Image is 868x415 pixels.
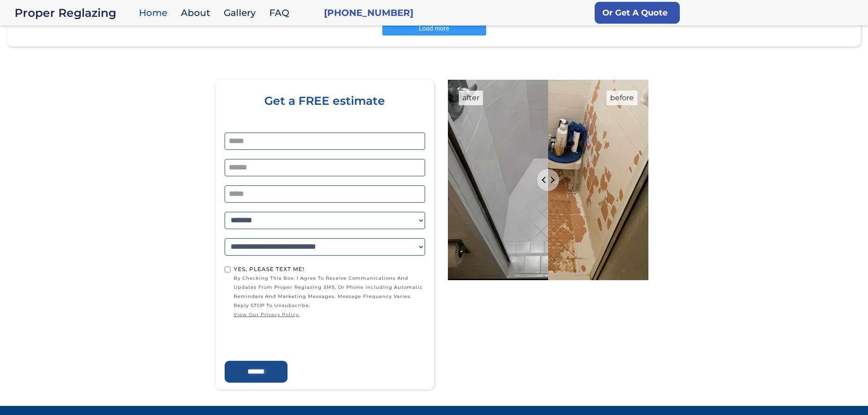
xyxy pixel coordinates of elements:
[219,3,265,23] a: Gallery
[176,3,219,23] a: About
[134,3,176,23] a: Home
[382,21,486,36] button: Load more posts
[595,2,680,24] a: Or Get A Quote
[234,310,425,319] a: view our privacy policy.
[234,274,425,319] span: by checking this box, I agree to receive communications and updates from Proper Reglazing SMS, or...
[324,6,413,19] a: [PHONE_NUMBER]
[419,25,449,32] span: Load more
[225,266,231,272] input: Yes, Please text me!by checking this box, I agree to receive communications and updates from Prop...
[15,6,134,19] a: home
[225,322,363,357] iframe: reCAPTCHA
[234,265,425,274] div: Yes, Please text me!
[265,3,298,23] a: FAQ
[220,94,430,383] form: Home page form
[15,6,134,19] div: Proper Reglazing
[225,94,425,133] div: Get a FREE estimate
